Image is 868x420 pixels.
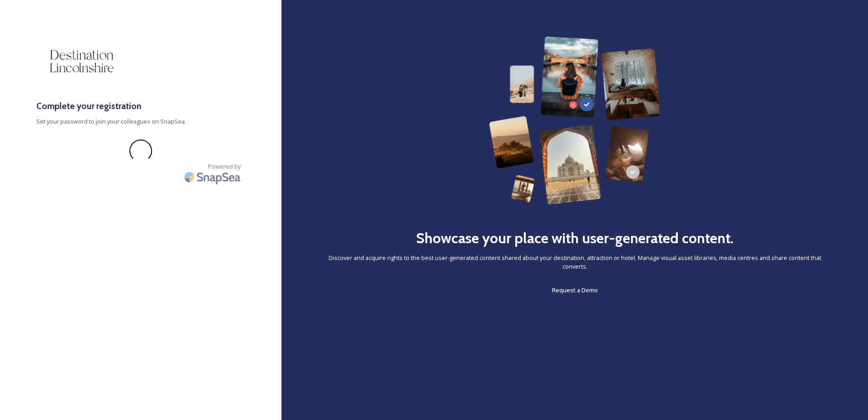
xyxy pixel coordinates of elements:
img: DESTINATION-LINCOLNSHIRE-%EF%BF%BD-Charcoal_RGB_MASTER-LOGO.webp [36,36,127,86]
h2: Showcase your place with user-generated content. [416,227,734,249]
a: Request a Demo [552,285,598,295]
span: Request a Demo [552,286,598,294]
span: Powered by [208,162,241,171]
img: 63b42ca75bacad526042e722_Group%20154-p-800.png [489,36,660,205]
span: Set your password to join your colleagues on SnapSea. [36,117,245,126]
span: Discover and acquire rights to the best user-generated content shared about your destination, att... [318,254,832,271]
img: SnapSea Logo [182,166,245,188]
h3: Complete your registration [36,100,245,113]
